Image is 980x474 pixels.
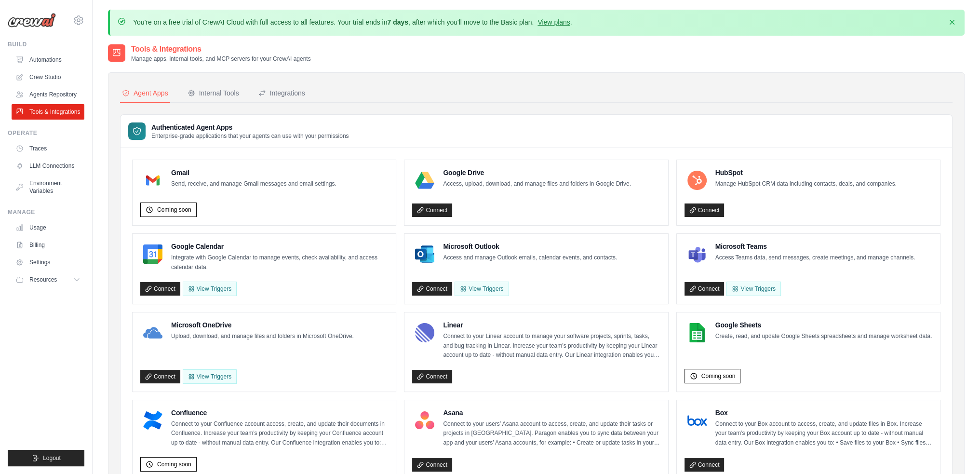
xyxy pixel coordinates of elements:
h4: Microsoft Outlook [443,242,617,251]
a: Crew Studio [12,69,84,85]
a: Agents Repository [12,87,84,102]
img: Google Calendar Logo [143,244,162,264]
p: Manage apps, internal tools, and MCP servers for your CrewAI agents [131,55,311,63]
p: Access, upload, download, and manage files and folders in Google Drive. [443,179,631,189]
a: Environment Variables [12,176,84,199]
div: Operate [8,129,84,137]
p: Manage HubSpot CRM data including contacts, deals, and companies. [715,179,897,189]
h4: HubSpot [715,168,897,177]
p: Access Teams data, send messages, create meetings, and manage channels. [715,253,915,263]
img: Gmail Logo [143,171,162,190]
p: Connect to your users’ Asana account to access, create, and update their tasks or projects in [GE... [443,420,660,448]
h4: Microsoft Teams [715,242,915,251]
p: Connect to your Box account to access, create, and update files in Box. Increase your team’s prod... [715,420,932,448]
a: Traces [12,141,84,156]
a: Connect [412,282,452,296]
p: Access and manage Outlook emails, calendar events, and contacts. [443,253,617,263]
: View Triggers [455,282,509,296]
img: Logo [8,13,56,27]
button: Resources [12,272,84,287]
img: Linear Logo [415,323,434,342]
a: Connect [412,203,452,217]
div: Build [8,41,84,48]
a: Connect [140,370,180,383]
span: Coming soon [157,460,191,468]
a: Billing [12,237,84,253]
a: Tools & Integrations [12,104,84,120]
img: Confluence Logo [143,411,162,430]
span: Coming soon [701,372,736,380]
a: Connect [685,458,725,472]
img: Asana Logo [415,411,434,430]
a: Connect [412,370,452,383]
h4: Linear [443,320,660,330]
a: Connect [685,203,725,217]
button: Logout [8,450,84,466]
span: Logout [43,454,61,462]
button: View Triggers [183,282,237,296]
img: Microsoft OneDrive Logo [143,323,162,342]
h4: Box [715,408,932,418]
p: Enterprise-grade applications that your agents can use with your permissions [151,132,349,140]
a: LLM Connections [12,158,84,174]
h4: Google Sheets [715,320,932,330]
div: Integrations [258,88,305,98]
img: HubSpot Logo [687,171,707,190]
p: Send, receive, and manage Gmail messages and email settings. [171,179,336,189]
p: Connect to your Linear account to manage your software projects, sprints, tasks, and bug tracking... [443,332,660,360]
img: Microsoft Outlook Logo [415,244,434,264]
a: Connect [140,282,180,296]
button: Internal Tools [186,84,241,103]
div: Internal Tools [188,88,239,98]
a: View plans [537,18,570,26]
h3: Authenticated Agent Apps [151,122,349,132]
: View Triggers [183,369,237,384]
h4: Asana [443,408,660,418]
button: Agent Apps [120,84,170,103]
h4: Google Calendar [171,242,388,251]
h2: Tools & Integrations [131,43,311,55]
h4: Gmail [171,168,336,177]
span: Resources [29,276,57,284]
p: Create, read, and update Google Sheets spreadsheets and manage worksheet data. [715,332,932,341]
img: Microsoft Teams Logo [687,244,707,264]
: View Triggers [726,282,780,296]
h4: Microsoft OneDrive [171,320,354,330]
img: Google Drive Logo [415,171,434,190]
img: Google Sheets Logo [687,323,707,342]
h4: Google Drive [443,168,631,177]
div: Agent Apps [122,88,168,98]
h4: Confluence [171,408,388,418]
a: Connect [685,282,725,296]
span: Coming soon [157,206,191,214]
p: Connect to your Confluence account access, create, and update their documents in Confluence. Incr... [171,420,388,448]
button: Integrations [256,84,307,103]
p: Upload, download, and manage files and folders in Microsoft OneDrive. [171,332,354,341]
div: Manage [8,208,84,216]
a: Automations [12,52,84,68]
a: Connect [412,458,452,472]
a: Usage [12,220,84,235]
p: Integrate with Google Calendar to manage events, check availability, and access calendar data. [171,253,388,272]
p: You're on a free trial of CrewAI Cloud with full access to all features. Your trial ends in , aft... [133,17,572,27]
img: Box Logo [687,411,707,430]
strong: 7 days [387,18,408,26]
a: Settings [12,255,84,270]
